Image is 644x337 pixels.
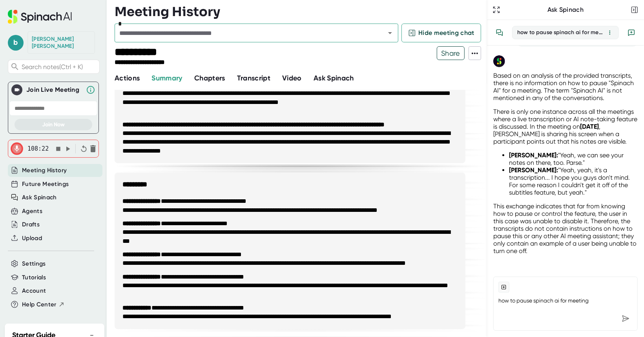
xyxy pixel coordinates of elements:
[624,25,639,40] button: New conversation
[502,6,629,14] div: Ask Spinach
[15,119,92,130] button: Join Now
[493,72,638,102] p: Based on an analysis of the provided transcripts, there is no information on how to pause "Spinac...
[194,74,225,82] span: Chapters
[22,259,46,268] button: Settings
[491,4,502,15] button: Expand to Ask Spinach page
[237,74,271,82] span: Transcript
[22,207,42,216] button: Agents
[115,74,140,82] span: Actions
[437,46,464,60] span: Share
[517,29,606,36] div: how to pause spinach ai for meeting
[629,4,640,15] button: Close conversation sidebar
[22,220,40,229] button: Drafts
[618,311,633,326] div: Send message
[8,35,24,51] span: b
[509,151,638,166] li: "Yeah, we can see your notes on there, too. Parse."
[194,73,225,84] button: Chapters
[509,151,558,159] strong: [PERSON_NAME]:
[418,28,474,38] span: Hide meeting chat
[437,46,465,60] button: Share
[22,234,42,243] button: Upload
[22,63,97,71] span: Search notes (Ctrl + K)
[282,73,302,84] button: Video
[385,27,396,38] button: Open
[115,4,220,19] h3: Meeting History
[42,121,65,128] span: Join Now
[22,273,46,282] button: Tutorials
[22,193,57,202] button: Ask Spinach
[237,73,271,84] button: Transcript
[314,74,354,82] span: Ask Spinach
[493,108,638,145] p: There is only one instance across all the meetings where a live transcription or AI note-taking f...
[492,25,507,40] button: View conversation history
[22,166,67,175] button: Meeting History
[151,73,182,84] button: Summary
[13,86,21,94] img: Join Live Meeting
[314,73,354,84] button: Ask Spinach
[493,202,638,255] p: This exchange indicates that far from knowing how to pause or control the feature, the user in th...
[151,74,182,82] span: Summary
[509,166,638,196] li: "Yeah, yeah, it's a transcription... I hope you guys don't mind. For some reason I couldn't get i...
[115,73,140,84] button: Actions
[22,286,46,295] button: Account
[401,24,481,42] button: Hide meeting chat
[22,300,65,309] button: Help Center
[11,82,95,98] div: Join Live MeetingJoin Live Meeting
[27,145,49,152] span: 108:22
[509,166,558,174] strong: [PERSON_NAME]:
[22,300,57,309] span: Help Center
[32,36,91,49] div: Brooke Comer
[26,86,82,94] div: Join Live Meeting
[282,74,302,82] span: Video
[580,123,599,130] strong: [DATE]
[22,180,69,189] button: Future Meetings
